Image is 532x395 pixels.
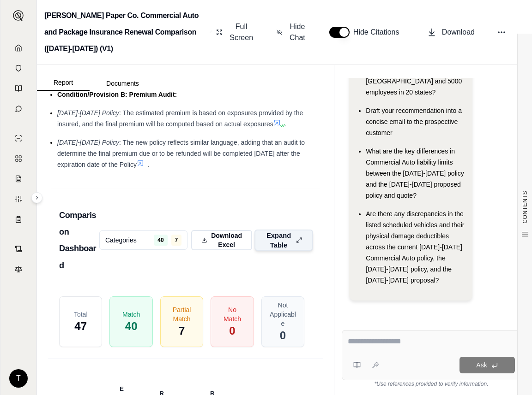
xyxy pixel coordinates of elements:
a: Documents Vault [6,59,31,77]
span: Full Screen [228,21,254,43]
a: Coverage Table [6,210,31,229]
span: No Match [218,305,246,324]
span: Total [74,310,88,319]
a: Prompt Library [6,79,31,98]
span: Hide Chat [288,21,307,43]
span: Categories [105,236,137,245]
span: CONTENTS [521,191,529,224]
div: *Use references provided to verify information. [342,380,521,388]
span: . [284,120,286,128]
a: Legal Search Engine [6,260,31,278]
button: Download Excel [191,230,252,250]
span: 7 [179,324,185,338]
h2: [PERSON_NAME] Paper Co. Commercial Auto and Package Insurance Renewal Comparison ([DATE]-[DATE]) ... [44,7,206,57]
span: Are there any discrepancies in the listed scheduled vehicles and their physical damage deductible... [366,210,464,284]
div: T [9,369,28,388]
span: Not Applicable [269,301,296,328]
span: 7 [171,235,182,246]
span: 0 [229,324,235,338]
span: Download Excel [211,231,242,249]
span: . [148,161,150,168]
span: Condition/Provision B: Premium Audit: [57,91,177,98]
a: Single Policy [6,129,31,147]
span: 40 [154,235,167,246]
span: [DATE]-[DATE] Policy [57,139,119,146]
a: Home [6,39,31,57]
a: Claim Coverage [6,170,31,188]
img: Expand sidebar [13,10,24,21]
button: Report [37,75,90,91]
span: Partial Match [168,305,195,324]
button: Categories407 [99,230,187,250]
a: Chat [6,100,31,118]
h3: Comparison Dashboard [59,207,99,274]
button: Expand Table [254,230,313,251]
span: [DATE]-[DATE] Policy [57,109,119,117]
span: Match [122,310,140,319]
span: 0 [280,328,286,343]
button: Expand sidebar [31,192,42,203]
span: 40 [125,319,138,334]
span: Ask [476,361,487,369]
a: Contract Analysis [6,240,31,258]
a: Policy Comparisons [6,149,31,168]
span: Draft your recommendation into a concise email to the prospective customer [366,107,462,136]
button: Download [423,23,478,41]
button: Ask [459,357,515,373]
button: Hide Chat [273,18,311,47]
span: : The new policy reflects similar language, adding that an audit to determine the final premium d... [57,139,305,168]
span: 47 [74,319,87,334]
a: Custom Report [6,190,31,208]
span: Expand Table [265,230,292,250]
button: Expand sidebar [9,6,28,25]
button: Documents [90,76,156,91]
span: : The estimated premium is based on exposures provided by the insured, and the final premium will... [57,109,303,128]
span: Hide Citations [353,27,405,38]
button: Full Screen [212,18,258,47]
span: Download [442,27,475,38]
span: What are the key differences in Commercial Auto liability limits between the [DATE]-[DATE] policy... [366,147,464,199]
